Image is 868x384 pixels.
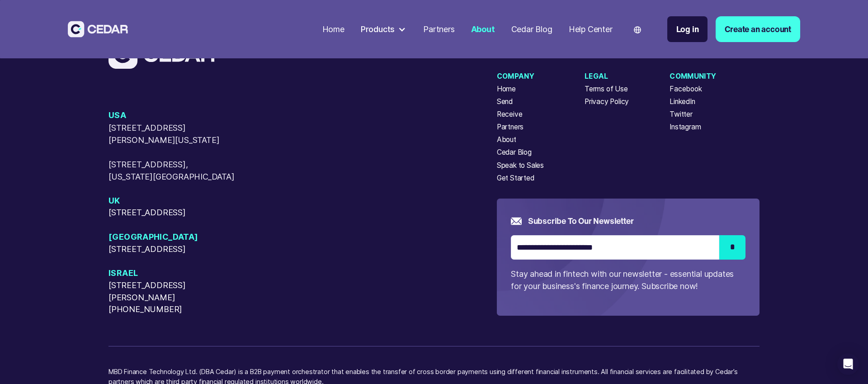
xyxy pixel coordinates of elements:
[108,109,236,122] span: USA
[585,71,629,82] div: Legal
[357,19,411,39] div: Products
[497,122,524,133] a: Partners
[507,19,557,40] a: Cedar Blog
[716,16,800,42] a: Create an account
[511,215,745,292] form: Email Form
[419,19,458,40] a: Partners
[565,19,617,40] a: Help Center
[634,26,641,33] img: world icon
[585,84,628,95] a: Terms of Use
[585,96,629,107] a: Privacy Policy
[318,19,349,40] a: Home
[670,71,716,82] div: Community
[670,84,702,95] a: Facebook
[497,96,513,107] a: Send
[670,96,695,107] a: LinkedIn
[569,23,613,35] div: Help Center
[108,280,236,316] span: [STREET_ADDRESS][PERSON_NAME][PHONE_NUMBER]
[670,122,701,133] a: Instagram
[670,109,693,120] a: Twitter
[108,231,236,243] span: [GEOGRAPHIC_DATA]
[497,84,516,95] a: Home
[108,207,236,219] span: [STREET_ADDRESS]
[497,147,532,158] a: Cedar Blog
[497,160,544,171] a: Speak to Sales
[322,23,344,35] div: Home
[497,134,516,145] a: About
[528,215,634,227] h5: Subscribe to our newsletter
[108,122,236,146] span: [STREET_ADDRESS][PERSON_NAME][US_STATE]
[497,109,523,120] a: Receive
[497,71,544,82] div: Company
[361,23,395,35] div: Products
[108,158,236,183] span: [STREET_ADDRESS], [US_STATE][GEOGRAPHIC_DATA]
[667,16,708,42] a: Log in
[676,23,699,35] div: Log in
[497,173,534,184] a: Get Started
[511,268,745,292] p: Stay ahead in fintech with our newsletter - essential updates for your business's finance journey...
[423,23,454,35] div: Partners
[467,19,499,40] a: About
[511,23,552,35] div: Cedar Blog
[108,267,236,280] span: Israel
[837,353,859,375] div: Open Intercom Messenger
[108,195,236,207] span: UK
[471,23,495,35] div: About
[108,243,236,256] span: [STREET_ADDRESS]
